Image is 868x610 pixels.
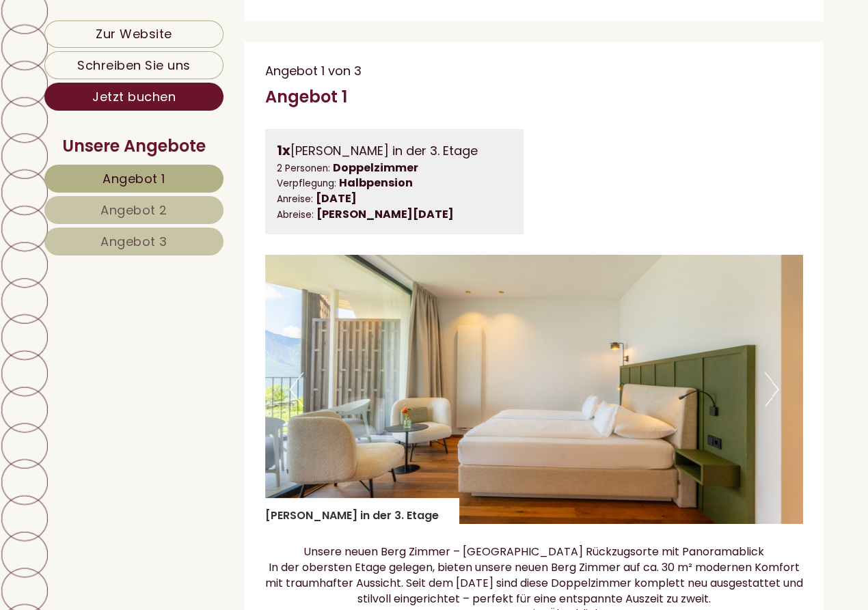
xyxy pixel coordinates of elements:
[44,20,223,48] a: Zur Website
[277,208,314,221] small: Abreise:
[265,62,362,79] span: Angebot 1 von 3
[21,69,237,79] small: 16:48
[277,177,336,190] small: Verpflegung:
[265,85,347,109] div: Angebot 1
[100,233,167,250] span: Angebot 3
[44,135,223,158] div: Unsere Angebote
[448,356,539,384] button: Senden
[277,141,290,160] b: 1x
[277,193,313,206] small: Anreise:
[339,175,413,191] b: Halbpension
[265,498,459,524] div: [PERSON_NAME] in der 3. Etage
[316,191,357,206] b: [DATE]
[277,162,330,175] small: 2 Personen:
[100,202,167,219] span: Angebot 2
[765,372,779,406] button: Next
[103,170,165,187] span: Angebot 1
[243,10,297,33] div: [DATE]
[44,83,223,111] a: Jetzt buchen
[21,42,237,53] div: Hotel Tenz
[277,141,513,161] div: [PERSON_NAME] in der 3. Etage
[333,160,418,176] b: Doppelzimmer
[289,372,303,406] button: Previous
[265,255,804,524] img: image
[44,51,223,79] a: Schreiben Sie uns
[316,206,454,222] b: [PERSON_NAME][DATE]
[10,40,244,81] div: Guten Tag, wie können wir Ihnen helfen?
